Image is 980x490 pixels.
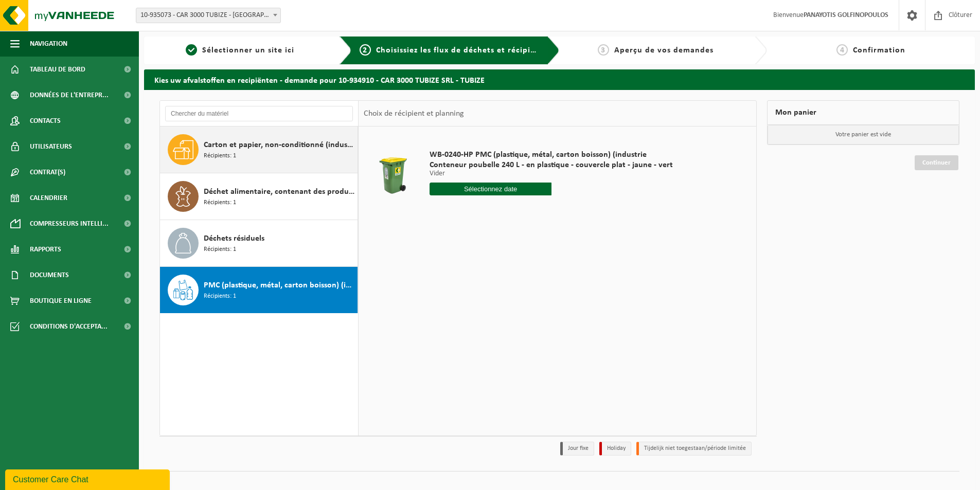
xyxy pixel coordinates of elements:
span: 10-935073 - CAR 3000 TUBIZE - TUBIZE [136,8,281,23]
span: Récipients: 1 [204,151,236,161]
span: Déchets résiduels [204,232,264,245]
span: Récipients: 1 [204,245,236,255]
div: Mon panier [767,100,959,125]
span: Tableau de bord [30,57,85,82]
li: Holiday [599,442,631,456]
span: Carton et papier, non-conditionné (industriel) [204,139,355,151]
span: Sélectionner un site ici [202,46,294,55]
span: Déchet alimentaire, contenant des produits d'origine animale, non emballé, catégorie 3 [204,186,355,198]
button: Carton et papier, non-conditionné (industriel) Récipients: 1 [160,126,358,173]
span: 3 [598,44,609,56]
span: 2 [360,44,371,56]
span: Aperçu de vos demandes [614,46,714,55]
span: Documents [30,262,69,288]
span: Utilisateurs [30,134,72,159]
button: Déchet alimentaire, contenant des produits d'origine animale, non emballé, catégorie 3 Récipients: 1 [160,173,358,220]
span: Boutique en ligne [30,288,92,314]
span: WB-0240-HP PMC (plastique, métal, carton boisson) (industrie [430,150,673,160]
span: Données de l'entrepr... [30,82,109,108]
span: Contacts [30,108,61,134]
span: Choisissiez les flux de déchets et récipients [376,46,547,55]
button: Déchets résiduels Récipients: 1 [160,220,358,267]
span: Conditions d'accepta... [30,314,108,339]
li: Jour fixe [560,442,594,456]
span: Conteneur poubelle 240 L - en plastique - couvercle plat - jaune - vert [430,160,673,170]
span: Confirmation [853,46,905,55]
a: 1Sélectionner un site ici [149,44,331,57]
input: Sélectionnez date [430,183,551,195]
span: Récipients: 1 [204,198,236,208]
span: Compresseurs intelli... [30,211,109,237]
span: Contrat(s) [30,159,65,185]
li: Tijdelijk niet toegestaan/période limitée [636,442,752,456]
button: PMC (plastique, métal, carton boisson) (industriel) Récipients: 1 [160,267,358,313]
span: Navigation [30,31,67,57]
strong: PANAYOTIS GOLFINOPOULOS [804,11,888,19]
iframe: chat widget [5,467,172,490]
input: Chercher du matériel [165,106,353,121]
span: PMC (plastique, métal, carton boisson) (industriel) [204,279,355,292]
p: Votre panier est vide [768,125,959,144]
div: Choix de récipient et planning [359,101,469,126]
span: Récipients: 1 [204,292,236,301]
p: Vider [430,170,673,177]
span: 10-935073 - CAR 3000 TUBIZE - TUBIZE [136,8,280,23]
span: 1 [186,44,197,56]
span: Calendrier [30,185,67,211]
a: Continuer [915,155,958,170]
span: 4 [836,44,848,56]
h2: Kies uw afvalstoffen en recipiënten - demande pour 10-934910 - CAR 3000 TUBIZE SRL - TUBIZE [144,69,975,89]
span: Rapports [30,237,61,262]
